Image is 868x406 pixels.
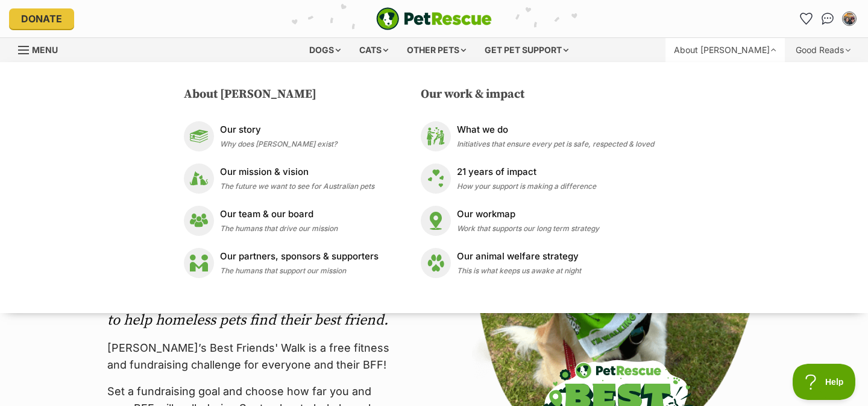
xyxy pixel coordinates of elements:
[421,248,451,278] img: Our animal welfare strategy
[9,8,74,29] a: Donate
[457,224,599,233] span: Work that supports our long term strategy
[665,38,785,62] div: About [PERSON_NAME]
[184,163,214,194] img: Our mission & vision
[220,165,374,179] p: Our mission & vision
[220,182,374,191] span: The future we want to see for Australian pets
[220,266,346,275] span: The humans that support our mission
[843,13,855,25] img: Nadine Monteagudo profile pic
[457,266,581,275] span: This is what keeps us awake at night
[457,182,596,191] span: How your support is making a difference
[421,206,451,236] img: Our workmap
[184,206,214,236] img: Our team & our board
[184,163,379,194] a: Our mission & vision Our mission & vision The future we want to see for Australian pets
[184,206,379,236] a: Our team & our board Our team & our board The humans that drive our mission
[107,311,397,330] p: to help homeless pets find their best friend.
[840,9,859,28] button: My account
[421,248,654,278] a: Our animal welfare strategy Our animal welfare strategy This is what keeps us awake at night
[457,165,596,179] p: 21 years of impact
[184,86,385,103] h3: About [PERSON_NAME]
[18,38,66,60] a: Menu
[818,9,837,28] a: Conversations
[457,208,599,221] p: Our workmap
[184,121,379,151] a: Our story Our story Why does [PERSON_NAME] exist?
[421,163,451,194] img: 21 years of impact
[421,121,654,151] a: What we do What we do Initiatives that ensure every pet is safe, respected & loved
[793,364,856,400] iframe: Help Scout Beacon - Open
[184,248,379,278] a: Our partners, sponsors & supporters Our partners, sponsors & supporters The humans that support o...
[376,7,492,30] img: logo-e224e6f780fb5917bec1dbf3a21bbac754714ae5b6737aabdf751b685950b380.svg
[32,45,58,55] span: Menu
[476,38,577,62] div: Get pet support
[421,86,660,103] h3: Our work & impact
[376,7,492,30] a: PetRescue
[220,224,338,233] span: The humans that drive our mission
[220,208,338,221] p: Our team & our board
[796,9,816,28] a: Favourites
[351,38,397,62] div: Cats
[421,163,654,194] a: 21 years of impact 21 years of impact How your support is making a difference
[421,206,654,236] a: Our workmap Our workmap Work that supports our long term strategy
[457,139,654,148] span: Initiatives that ensure every pet is safe, respected & loved
[822,13,834,25] img: chat-41dd97257d64d25036548639549fe6c8038ab92f7586957e7f3b1b290dea8141.svg
[184,121,214,151] img: Our story
[398,38,474,62] div: Other pets
[220,139,337,148] span: Why does [PERSON_NAME] exist?
[787,38,859,62] div: Good Reads
[796,9,859,28] ul: Account quick links
[220,250,379,264] p: Our partners, sponsors & supporters
[184,248,214,278] img: Our partners, sponsors & supporters
[457,250,581,264] p: Our animal welfare strategy
[421,121,451,151] img: What we do
[220,123,337,137] p: Our story
[107,340,397,373] p: [PERSON_NAME]’s Best Friends' Walk is a free fitness and fundraising challenge for everyone and t...
[301,38,349,62] div: Dogs
[457,123,654,137] p: What we do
